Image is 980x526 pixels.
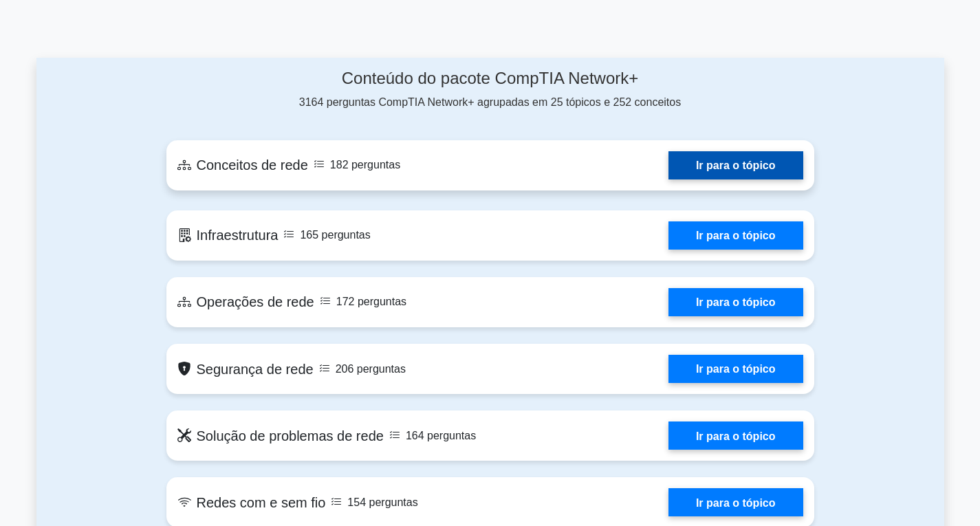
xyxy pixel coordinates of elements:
[668,488,803,516] a: Ir para o tópico
[668,421,803,450] a: Ir para o tópico
[342,69,639,87] font: Conteúdo do pacote CompTIA Network+
[299,96,681,108] font: 3164 perguntas CompTIA Network+ agrupadas em 25 tópicos e 252 conceitos
[668,355,803,383] a: Ir para o tópico
[668,151,803,179] a: Ir para o tópico
[668,221,803,250] a: Ir para o tópico
[668,288,803,316] a: Ir para o tópico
